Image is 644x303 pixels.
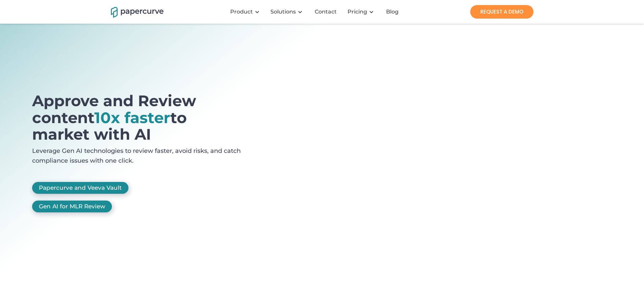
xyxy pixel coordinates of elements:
div: Solutions [270,8,296,15]
p: Leverage Gen AI technologies to review faster, avoid risks, and catch compliance issues with one ... [32,146,259,169]
a: REQUEST A DEMO [470,5,533,19]
span: 10x faster [94,108,170,127]
a: Pricing [348,8,367,15]
div: Contact [315,8,337,15]
div: Blog [386,8,399,15]
a: Contact [309,8,343,15]
a: home [111,6,155,18]
h1: Approve and Review content to market with AI [32,92,259,143]
div: Solutions [266,2,309,22]
div: Pricing [343,2,381,22]
div: Product [230,8,253,15]
a: Gen AI for MLR Review [32,201,112,212]
div: Product [226,2,266,22]
a: open lightbox [32,92,259,182]
a: Blog [381,8,405,15]
a: Papercurve and Veeva Vault [32,182,128,194]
